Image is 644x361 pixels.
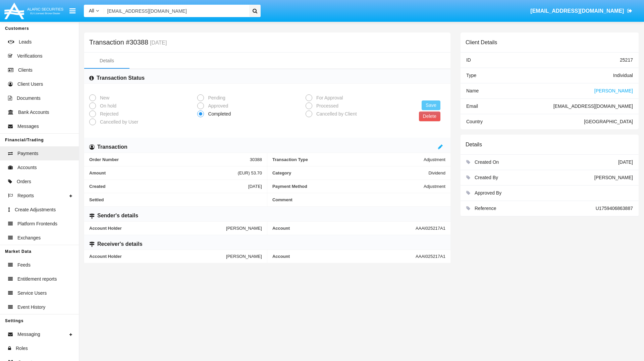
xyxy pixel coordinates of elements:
[17,95,41,102] span: Documents
[553,103,633,109] span: [EMAIL_ADDRESS][DOMAIN_NAME]
[96,111,120,118] span: Rejected
[466,39,497,46] h6: Client Details
[97,240,143,248] h6: Receiver's details
[596,206,633,211] span: U1759406863887
[97,74,145,82] h6: Transaction Status
[17,234,41,241] span: Exchanges
[148,40,167,46] small: [DATE]
[19,39,32,46] span: Leads
[226,226,262,231] span: [PERSON_NAME]
[226,254,262,259] span: [PERSON_NAME]
[594,88,633,93] span: [PERSON_NAME]
[422,100,440,110] button: Save
[96,119,140,126] span: Cancelled by User
[466,103,478,109] span: Email
[272,254,416,259] span: Account
[17,178,31,185] span: Orders
[17,53,42,60] span: Verifications
[466,73,476,78] span: Type
[17,123,39,130] span: Messages
[17,331,40,338] span: Messaging
[620,57,633,63] span: 25217
[618,159,633,165] span: [DATE]
[527,2,636,20] a: [EMAIL_ADDRESS][DOMAIN_NAME]
[419,112,440,121] button: Delete
[16,345,28,352] span: Roles
[416,226,445,231] span: AAAI025217A1
[312,94,344,101] span: For Approval
[475,190,501,196] span: Approved By
[84,7,104,14] a: All
[204,111,232,118] span: Completed
[97,212,138,219] h6: Sender's details
[613,73,633,78] span: Individual
[466,57,471,63] span: ID
[424,157,445,162] span: Adjustment
[18,67,33,74] span: Clients
[238,170,262,175] span: (EUR) 53.70
[312,102,340,110] span: Processed
[17,220,57,227] span: Platform Frontends
[104,5,247,17] input: Search
[3,1,64,21] img: Logo image
[584,119,633,124] span: [GEOGRAPHIC_DATA]
[17,262,31,269] span: Feeds
[89,8,94,13] span: All
[17,290,47,297] span: Service Users
[17,81,43,88] span: Client Users
[97,143,127,151] h6: Transaction
[416,254,445,259] span: AAAI025217A1
[272,197,445,202] span: Comment
[89,157,250,162] span: Order Number
[466,88,479,93] span: Name
[428,170,445,175] span: Dividend
[272,184,424,189] span: Payment Method
[424,184,445,189] span: Adjustment
[530,8,624,14] span: [EMAIL_ADDRESS][DOMAIN_NAME]
[100,57,114,64] div: Details
[475,206,496,211] span: Reference
[204,94,227,101] span: Pending
[17,192,34,199] span: Reports
[15,206,56,213] span: Create Adjustments
[96,94,111,101] span: New
[466,141,482,148] h6: Details
[594,175,633,180] span: [PERSON_NAME]
[250,157,262,162] span: 30388
[272,170,428,175] span: Category
[17,150,38,157] span: Payments
[475,175,498,180] span: Created By
[18,109,49,116] span: Bank Accounts
[17,276,57,283] span: Entitlement reports
[272,157,424,162] span: Transaction Type
[272,226,416,231] span: Account
[89,170,238,175] span: Amount
[204,102,230,110] span: Approved
[89,226,226,231] span: Account Holder
[89,254,226,259] span: Account Holder
[475,159,499,165] span: Created On
[89,40,167,46] h5: Transaction #30388
[17,164,37,171] span: Accounts
[312,111,359,118] span: Cancelled by Client
[96,102,118,110] span: On hold
[89,184,248,189] span: Created
[466,119,483,124] span: Country
[89,197,262,202] span: Settled
[17,304,45,311] span: Event History
[248,184,262,189] span: [DATE]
